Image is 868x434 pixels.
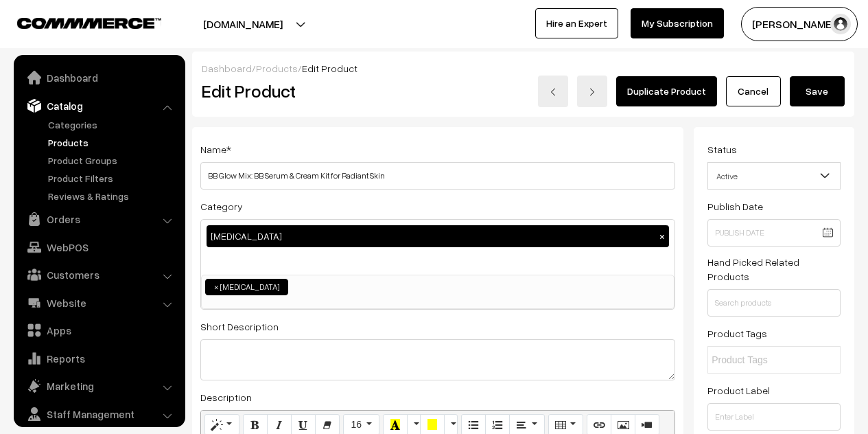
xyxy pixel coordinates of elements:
[707,142,737,157] label: Status
[351,419,362,430] span: 16
[707,383,770,398] label: Product Label
[200,390,252,404] label: Description
[549,88,557,96] img: left-arrow.png
[830,14,851,34] img: user
[741,7,858,41] button: [PERSON_NAME]
[631,8,724,38] a: My Subscription
[202,80,458,102] h2: Edit Product
[202,61,845,76] div: / /
[155,7,331,41] button: [DOMAIN_NAME]
[45,171,180,185] a: Product Filters
[535,8,618,38] a: Hire an Expert
[17,346,180,371] a: Reports
[17,262,180,287] a: Customers
[45,135,180,150] a: Products
[707,326,767,341] label: Product Tags
[707,255,841,284] label: Hand Picked Related Products
[207,225,669,247] div: [MEDICAL_DATA]
[200,319,279,334] label: Short Description
[200,199,243,214] label: Category
[707,199,763,214] label: Publish Date
[214,281,219,293] span: ×
[588,88,596,96] img: right-arrow.png
[302,62,357,74] span: Edit Product
[707,219,841,247] input: Publish Date
[205,279,288,295] li: SKIN CARE
[790,76,845,106] button: Save
[712,353,832,367] input: Product Tags
[17,93,180,118] a: Catalog
[656,230,668,242] button: ×
[45,153,180,168] a: Product Groups
[707,289,841,317] input: Search products
[256,62,298,74] a: Products
[17,14,137,30] a: COMMMERCE
[45,189,180,203] a: Reviews & Ratings
[726,76,781,106] a: Cancel
[17,318,180,343] a: Apps
[17,290,180,315] a: Website
[708,164,840,188] span: Active
[707,403,841,431] input: Enter Label
[17,65,180,90] a: Dashboard
[17,402,180,426] a: Staff Management
[616,76,717,106] a: Duplicate Product
[17,235,180,260] a: WebPOS
[200,142,231,157] label: Name
[17,374,180,398] a: Marketing
[17,18,161,28] img: COMMMERCE
[45,117,180,132] a: Categories
[707,162,841,190] span: Active
[17,207,180,231] a: Orders
[200,162,675,190] input: Name
[202,62,252,74] a: Dashboard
